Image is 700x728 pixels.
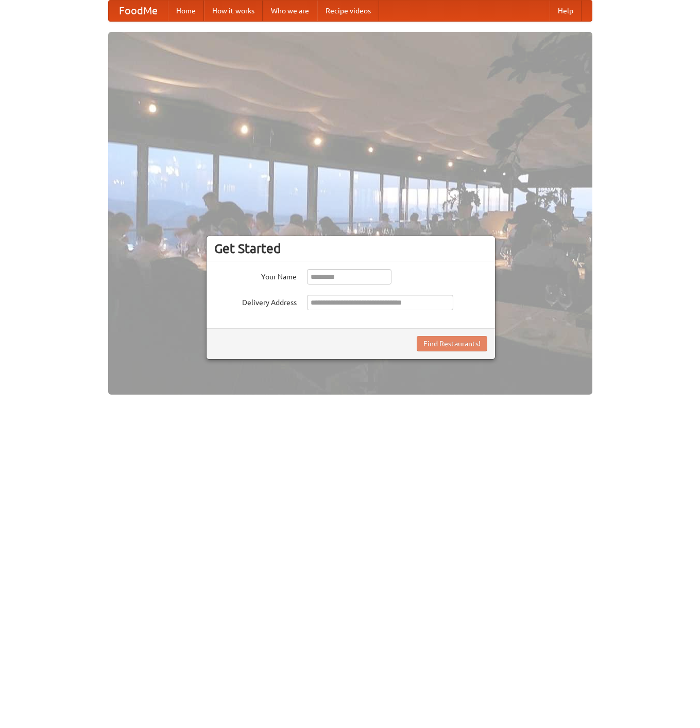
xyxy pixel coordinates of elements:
[214,241,487,256] h3: Get Started
[204,1,263,21] a: How it works
[550,1,582,21] a: Help
[168,1,204,21] a: Home
[214,269,297,282] label: Your Name
[109,1,168,21] a: FoodMe
[417,336,487,351] button: Find Restaurants!
[317,1,379,21] a: Recipe videos
[214,295,297,308] label: Delivery Address
[263,1,317,21] a: Who we are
